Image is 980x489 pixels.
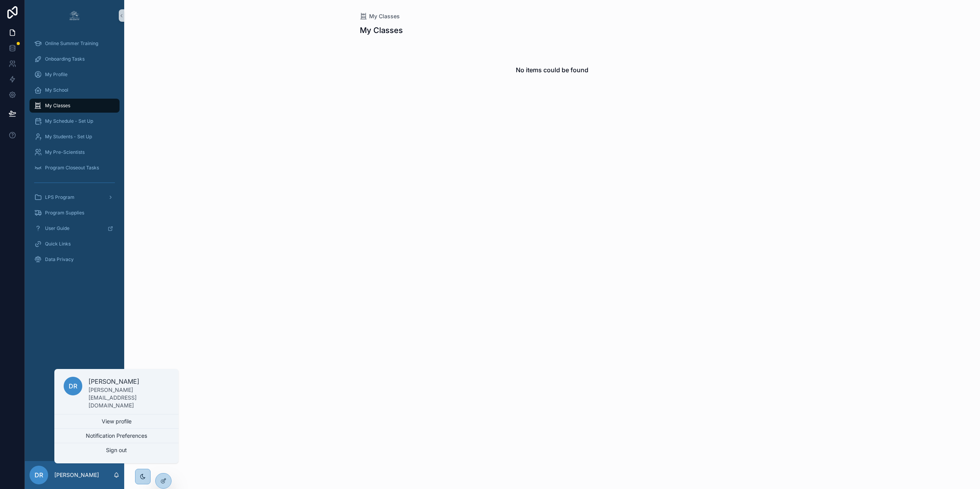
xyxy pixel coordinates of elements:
span: Online Summer Training [45,40,98,47]
span: Program Supplies [45,210,84,216]
button: Notification Preferences [54,429,179,443]
span: DR [35,470,43,480]
div: scrollable content [25,31,124,277]
span: My Schedule - Set Up [45,118,93,124]
span: User Guide [45,225,69,231]
span: DR [69,381,77,391]
a: Data Privacy [29,252,120,266]
img: App logo [68,9,81,22]
span: My Classes [45,103,70,109]
a: My Classes [360,12,400,20]
span: My Pre-Scientists [45,149,85,155]
p: [PERSON_NAME] [88,377,169,386]
span: Data Privacy [45,256,74,263]
span: My School [45,87,68,93]
span: My Profile [45,71,68,78]
span: Program Closeout Tasks [45,165,99,171]
a: Program Closeout Tasks [29,161,120,175]
p: [PERSON_NAME] [54,471,99,479]
a: My School [29,83,120,97]
span: Onboarding Tasks [45,56,85,62]
a: My Pre-Scientists [29,145,120,159]
a: Program Supplies [29,206,120,220]
a: LPS Program [29,190,120,204]
a: My Classes [29,99,120,113]
a: Quick Links [29,237,120,251]
button: Sign out [54,443,179,457]
a: My Schedule - Set Up [29,114,120,128]
span: My Classes [369,12,400,20]
h1: My Classes [360,25,403,36]
span: LPS Program [45,194,75,200]
a: Onboarding Tasks [29,52,120,66]
a: View profile [54,414,179,428]
a: My Students - Set Up [29,130,120,144]
a: User Guide [29,221,120,235]
h2: No items could be found [516,65,588,75]
span: My Students - Set Up [45,134,92,140]
a: My Profile [29,68,120,82]
a: Online Summer Training [29,37,120,50]
span: Quick Links [45,241,71,247]
p: [PERSON_NAME][EMAIL_ADDRESS][DOMAIN_NAME] [88,386,169,409]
